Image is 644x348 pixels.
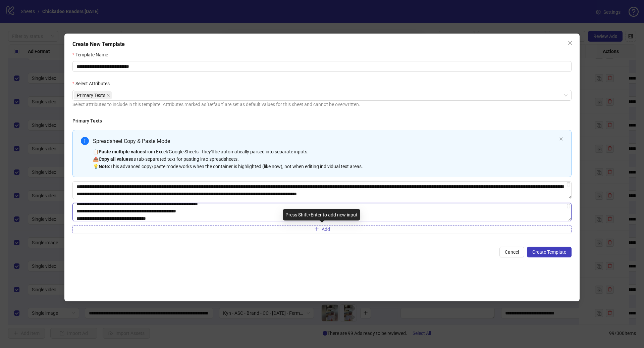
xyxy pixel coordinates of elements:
span: close [568,40,573,46]
span: close [107,94,110,97]
span: delete [566,204,571,208]
div: Spreadsheet Copy & Paste Mode [93,137,556,145]
span: Primary Texts [74,91,112,99]
button: Add [72,225,572,233]
label: Template Name [72,51,112,58]
button: close [559,137,563,141]
label: Select Attributes [72,80,114,87]
div: Multi-text input container - paste or copy values [72,130,572,233]
span: info-circle [81,137,89,145]
strong: Copy all values [99,156,131,162]
div: 📋 from Excel/Google Sheets - they'll be automatically parsed into separate inputs. 📤 as tab-separ... [93,148,556,170]
span: plus [314,227,319,231]
button: Close [565,38,576,48]
button: Create Template [527,247,572,257]
div: Press Shift+Enter to add new input [283,209,360,220]
div: Create New Template [72,40,572,48]
div: Select attributes to include in this template. Attributes marked as 'Default' are set as default ... [72,101,572,108]
span: Primary Texts [77,92,105,99]
span: Add [322,227,330,232]
span: Create Template [532,249,566,255]
span: Cancel [505,249,519,255]
span: delete [566,182,571,187]
strong: Note: [99,164,110,169]
input: Template Name [72,61,572,72]
h4: Primary Texts [72,117,572,125]
strong: Paste multiple values [99,149,145,154]
button: Cancel [499,247,524,257]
